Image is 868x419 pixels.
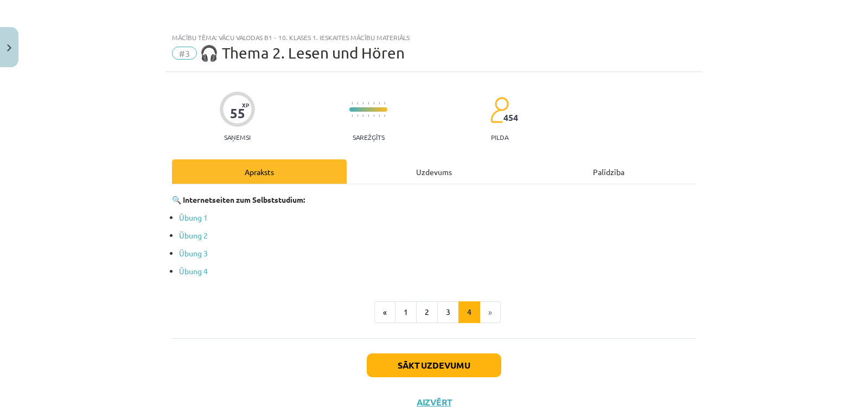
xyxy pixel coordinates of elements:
button: 2 [416,301,438,323]
p: 🔍 [172,194,696,205]
span: XP [242,102,249,108]
img: icon-short-line-57e1e144782c952c97e751825c79c345078a6d821885a25fce030b3d8c18986b.svg [384,102,385,105]
img: icon-short-line-57e1e144782c952c97e751825c79c345078a6d821885a25fce030b3d8c18986b.svg [362,114,363,117]
img: icon-short-line-57e1e144782c952c97e751825c79c345078a6d821885a25fce030b3d8c18986b.svg [357,114,358,117]
img: icon-close-lesson-0947bae3869378f0d4975bcd49f059093ad1ed9edebbc8119c70593378902aed.svg [7,44,11,51]
img: icon-short-line-57e1e144782c952c97e751825c79c345078a6d821885a25fce030b3d8c18986b.svg [352,114,353,117]
span: #3 [172,47,197,60]
div: Mācību tēma: Vācu valodas b1 - 10. klases 1. ieskaites mācību materiāls [172,34,696,41]
a: Übung 2 [179,230,208,240]
button: Sākt uzdevumu [367,353,501,377]
button: 3 [437,301,459,323]
img: icon-short-line-57e1e144782c952c97e751825c79c345078a6d821885a25fce030b3d8c18986b.svg [373,114,374,117]
button: Aizvērt [413,397,455,408]
img: icon-short-line-57e1e144782c952c97e751825c79c345078a6d821885a25fce030b3d8c18986b.svg [368,114,369,117]
span: 🎧 Thema 2. Lesen und Hören [200,44,405,62]
div: 55 [230,106,245,121]
div: Apraksts [172,159,347,184]
span: 454 [503,113,518,123]
button: 4 [458,301,480,323]
button: 1 [395,301,417,323]
img: icon-short-line-57e1e144782c952c97e751825c79c345078a6d821885a25fce030b3d8c18986b.svg [373,102,374,105]
p: pilda [491,133,508,141]
img: icon-short-line-57e1e144782c952c97e751825c79c345078a6d821885a25fce030b3d8c18986b.svg [362,102,363,105]
a: Übung 3 [179,248,208,258]
img: icon-short-line-57e1e144782c952c97e751825c79c345078a6d821885a25fce030b3d8c18986b.svg [384,114,385,117]
button: « [374,301,395,323]
img: icon-short-line-57e1e144782c952c97e751825c79c345078a6d821885a25fce030b3d8c18986b.svg [379,114,380,117]
img: icon-short-line-57e1e144782c952c97e751825c79c345078a6d821885a25fce030b3d8c18986b.svg [357,102,358,105]
b: Internetseiten zum Selbststudium: [183,195,305,204]
p: Sarežģīts [353,133,385,141]
a: Übung 4 [179,266,208,276]
div: Uzdevums [347,159,521,184]
p: Saņemsi [220,133,255,141]
div: Palīdzība [521,159,696,184]
img: students-c634bb4e5e11cddfef0936a35e636f08e4e9abd3cc4e673bd6f9a4125e45ecb1.svg [490,96,509,124]
nav: Page navigation example [172,301,696,323]
img: icon-short-line-57e1e144782c952c97e751825c79c345078a6d821885a25fce030b3d8c18986b.svg [379,102,380,105]
a: Übung 1 [179,212,208,222]
img: icon-short-line-57e1e144782c952c97e751825c79c345078a6d821885a25fce030b3d8c18986b.svg [352,102,353,105]
img: icon-short-line-57e1e144782c952c97e751825c79c345078a6d821885a25fce030b3d8c18986b.svg [368,102,369,105]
